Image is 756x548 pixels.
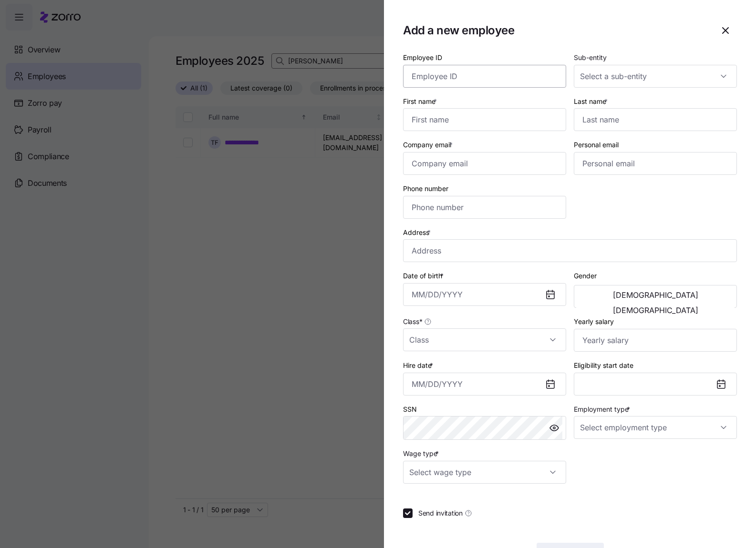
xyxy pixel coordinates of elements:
[574,152,737,175] input: Personal email
[403,404,417,415] label: SSN
[403,196,566,219] input: Phone number
[574,271,597,281] label: Gender
[403,227,433,238] label: Address
[574,329,737,352] input: Yearly salary
[403,152,566,175] input: Company email
[403,23,706,38] h1: Add a new employee
[574,360,633,371] label: Eligibility start date
[574,96,610,107] label: Last name
[403,65,566,88] input: Employee ID
[574,416,737,439] input: Select employment type
[574,404,632,415] label: Employment type
[403,52,442,63] label: Employee ID
[613,306,698,314] span: [DEMOGRAPHIC_DATA]
[574,65,737,88] input: Select a sub-entity
[403,317,422,326] span: Class *
[403,461,566,484] input: Select wage type
[418,508,463,518] span: Send invitation
[403,283,566,306] input: MM/DD/YYYY
[574,140,619,150] label: Personal email
[403,448,441,459] label: Wage type
[403,360,435,371] label: Hire date
[574,52,607,63] label: Sub-entity
[403,140,455,150] label: Company email
[613,291,698,299] span: [DEMOGRAPHIC_DATA]
[403,108,566,131] input: First name
[403,239,737,262] input: Address
[574,316,614,327] label: Yearly salary
[403,328,566,351] input: Class
[574,108,737,131] input: Last name
[403,96,439,107] label: First name
[403,271,445,281] label: Date of birth
[403,373,566,396] input: MM/DD/YYYY
[403,183,448,194] label: Phone number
